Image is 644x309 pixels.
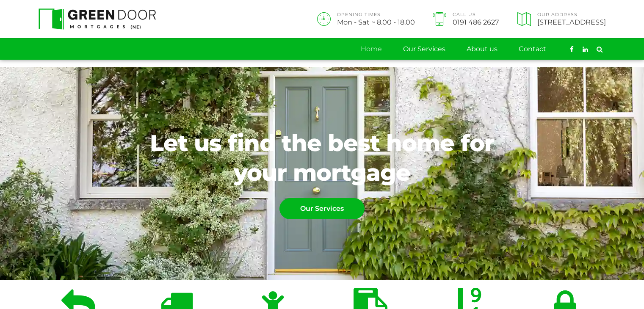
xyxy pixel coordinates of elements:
a: Our Services [279,198,365,219]
span: OPENING TIMES [337,13,415,17]
a: Our Services [403,39,445,60]
a: About us [467,39,498,60]
span: Let us find the best home for your mortgage [133,128,511,188]
img: Green Door Mortgages North East [39,8,156,30]
a: Call Us0191 486 2627 [430,12,499,26]
span: 0191 486 2627 [453,19,499,25]
a: Our Address[STREET_ADDRESS] [514,12,605,26]
span: Mon - Sat ~ 8.00 - 18.00 [337,19,415,25]
a: Home [361,39,382,60]
span: Our Services [280,199,364,219]
span: [STREET_ADDRESS] [537,19,606,25]
a: Contact [519,39,546,60]
span: Our Address [537,13,606,17]
span: Call Us [453,13,499,17]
